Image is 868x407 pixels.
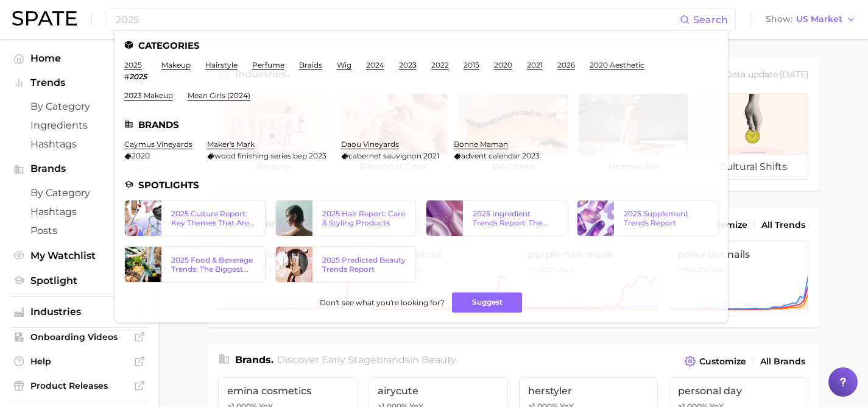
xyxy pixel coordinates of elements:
[10,74,149,92] button: Trends
[299,60,322,69] a: braids
[431,60,449,69] a: 2022
[30,119,128,131] span: Ingredients
[10,116,149,135] a: Ingredients
[10,246,149,265] a: My Watchlist
[454,140,508,149] a: bonne maman
[577,200,718,236] a: 2025 Supplement Trends Report
[30,163,128,174] span: Brands
[30,306,128,317] span: Industries
[275,200,417,236] a: 2025 Hair Report: Care & Styling Products
[320,298,445,307] span: Don't see what you're looking for?
[30,187,128,199] span: by Category
[30,380,128,391] span: Product Releases
[527,60,543,69] a: 2021
[682,353,749,370] button: Customize
[10,352,149,370] a: Help
[698,93,808,180] a: cultural shifts
[322,209,406,227] div: 2025 Hair Report: Care & Styling Products
[10,328,149,346] a: Onboarding Videos
[129,72,147,81] em: 2025
[426,200,567,236] a: 2025 Ingredient Trends Report: The Ingredients Defining Beauty in [DATE]
[378,385,499,397] span: airycute
[30,250,128,261] span: My Watchlist
[464,60,479,69] a: 2015
[30,138,128,150] span: Hashtags
[678,249,799,260] span: polka dot nails
[171,255,255,274] div: 2025 Food & Beverage Trends: The Biggest Trends According to TikTok & Google Search
[669,241,808,316] a: polka dot nails+768.2% YoY
[277,354,457,366] span: Discover Early Stage brands in .
[10,183,149,202] a: by Category
[10,160,149,178] button: Brands
[10,202,149,221] a: Hashtags
[124,180,718,190] li: Spotlights
[161,60,191,69] a: makeup
[494,60,512,69] a: 2020
[766,16,792,23] span: Show
[761,220,805,230] span: All Trends
[205,60,238,69] a: hairstyle
[763,12,859,27] button: ShowUS Market
[452,292,522,313] button: Suggest
[214,151,326,160] span: wood finishing series bep 2023
[124,40,718,51] li: Categories
[758,217,808,233] a: All Trends
[132,151,150,160] span: 2020
[30,225,128,236] span: Posts
[124,60,142,69] a: 2025
[341,140,399,149] a: daou vineyards
[30,52,128,64] span: Home
[760,356,805,367] span: All Brands
[10,97,149,116] a: by Category
[796,16,842,23] span: US Market
[557,60,575,69] a: 2026
[699,155,808,179] span: cultural shifts
[399,60,417,69] a: 2023
[693,14,728,26] span: Search
[115,9,680,30] input: Search here for a brand, industry, or ingredient
[171,209,255,227] div: 2025 Culture Report: Key Themes That Are Shaping Consumer Demand
[30,331,128,342] span: Onboarding Videos
[252,60,284,69] a: perfume
[30,275,128,286] span: Spotlight
[10,271,149,290] a: Spotlight
[10,303,149,321] button: Industries
[188,91,250,100] a: mean girls (2024)
[10,135,149,154] a: Hashtags
[12,11,77,26] img: SPATE
[124,140,192,149] a: caymus vineyards
[124,200,266,236] a: 2025 Culture Report: Key Themes That Are Shaping Consumer Demand
[227,385,348,397] span: emina cosmetics
[757,353,808,370] a: All Brands
[528,385,649,397] span: herstyler
[473,209,557,227] div: 2025 Ingredient Trends Report: The Ingredients Defining Beauty in [DATE]
[30,101,128,112] span: by Category
[699,356,746,367] span: Customize
[10,49,149,68] a: Home
[10,377,149,395] a: Product Releases
[422,354,456,366] span: beauty
[275,246,417,283] a: 2025 Predicted Beauty Trends Report
[624,209,708,227] div: 2025 Supplement Trends Report
[10,221,149,240] a: Posts
[124,72,129,81] span: #
[366,60,384,69] a: 2024
[348,151,439,160] span: cabernet sauvignon 2021
[207,140,255,149] a: maker's mark
[235,354,273,366] span: Brands .
[30,356,128,367] span: Help
[461,151,540,160] span: advent calendar 2023
[337,60,351,69] a: wig
[590,60,644,69] a: 2020 aesthetic
[124,119,718,130] li: Brands
[30,77,128,88] span: Trends
[322,255,406,274] div: 2025 Predicted Beauty Trends Report
[30,206,128,218] span: Hashtags
[678,385,799,397] span: personal day
[124,91,173,100] a: 2023 makeup
[725,67,808,83] div: Data update: [DATE]
[124,246,266,283] a: 2025 Food & Beverage Trends: The Biggest Trends According to TikTok & Google Search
